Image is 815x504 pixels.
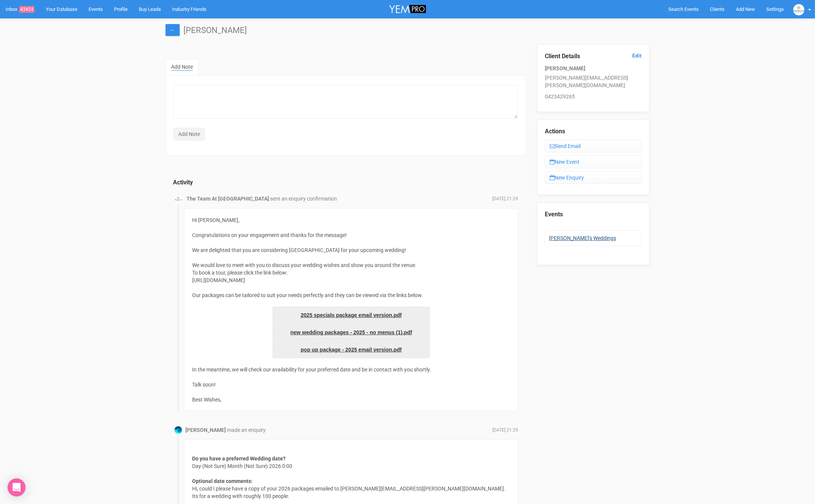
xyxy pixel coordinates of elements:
span: Clients [710,6,725,12]
p: 0423429265 [545,93,642,100]
a: New Enquiry [545,171,642,184]
legend: Actions [545,127,642,136]
strong: [PERSON_NAME] [185,427,226,433]
legend: Client Details [545,52,642,61]
span: [DATE] 21:29 [492,196,518,202]
strong: The Team At [GEOGRAPHIC_DATA] [186,196,269,202]
input: Add Note [173,128,205,140]
a: Add Note [165,59,198,75]
p: [PERSON_NAME][EMAIL_ADDRESS][PERSON_NAME][DOMAIN_NAME] [545,74,642,89]
strong: [PERSON_NAME] [545,65,585,71]
img: BGLogo.jpg [174,195,182,203]
span: made an enquiry [227,427,266,433]
legend: Events [545,210,642,219]
strong: Do you have a preferred Wedding date? [192,456,286,462]
legend: Activity [173,178,211,187]
a: pop up package - 2025 email version.pdf [272,341,430,358]
strong: Optional date comments: [192,478,253,484]
a: new wedding packages - 2025 - no menus (1).pdf [272,324,430,341]
img: Profile Image [174,426,182,434]
span: sent an enquiry confirmation [270,196,337,202]
div: Hi [PERSON_NAME], Congratulations on your engagement and thanks for the message! We are delighted... [184,208,518,411]
span: Search Events [668,6,699,12]
a: New Event [545,155,642,168]
a: Edit [632,52,642,59]
a: Send Email [545,140,642,152]
h1: [PERSON_NAME] [165,26,650,35]
a: 2025 specials package email version.pdf [272,306,430,324]
div: Open Intercom Messenger [8,478,26,496]
span: [DATE] 21:29 [492,427,518,433]
img: BGLogo.jpg [793,4,804,15]
a: [PERSON_NAME]'s Weddings [549,235,616,241]
span: 43424 [19,6,35,13]
a: ← [165,24,180,36]
span: Add New [736,6,755,12]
